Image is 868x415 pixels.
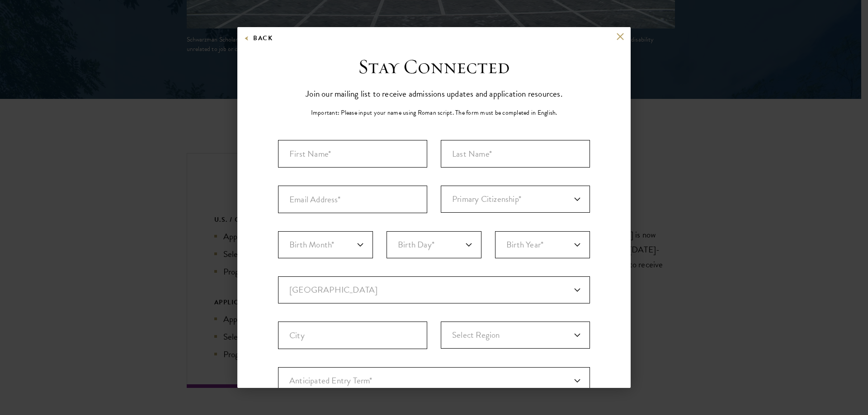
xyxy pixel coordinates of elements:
[278,367,590,394] div: Anticipated Entry Term*
[441,140,590,168] div: Last Name (Family Name)*
[441,186,590,213] div: Primary Citizenship*
[278,186,427,213] input: Email Address*
[278,322,427,349] input: City
[358,54,510,79] h3: Stay Connected
[306,86,562,101] p: Join our mailing list to receive admissions updates and application resources.
[387,231,481,258] select: Day
[278,140,427,168] input: First Name*
[278,231,373,258] select: Month
[244,33,273,44] button: Back
[278,231,590,276] div: Birthdate*
[311,108,557,117] p: Important: Please input your name using Roman script. The form must be completed in English.
[441,140,590,168] input: Last Name*
[495,231,590,258] select: Year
